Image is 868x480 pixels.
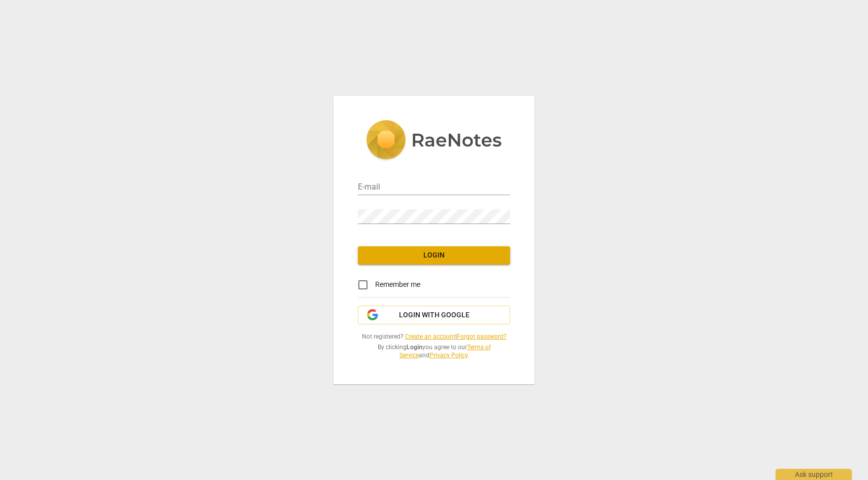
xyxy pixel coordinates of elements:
button: Login [358,246,510,265]
span: By clicking you agree to our and . [358,343,510,360]
span: Login with Google [399,310,470,320]
b: Login [407,344,422,351]
a: Forgot password? [457,333,507,340]
button: Login with Google [358,306,510,325]
a: Privacy Policy [429,352,468,359]
a: Terms of Service [399,344,491,359]
div: Ask support [776,469,852,480]
span: Login [366,250,502,261]
span: Not registered? | [358,333,510,341]
img: 5ac2273c67554f335776073100b6d88f.svg [366,120,502,162]
a: Create an account [405,333,455,340]
span: Remember me [375,279,420,290]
